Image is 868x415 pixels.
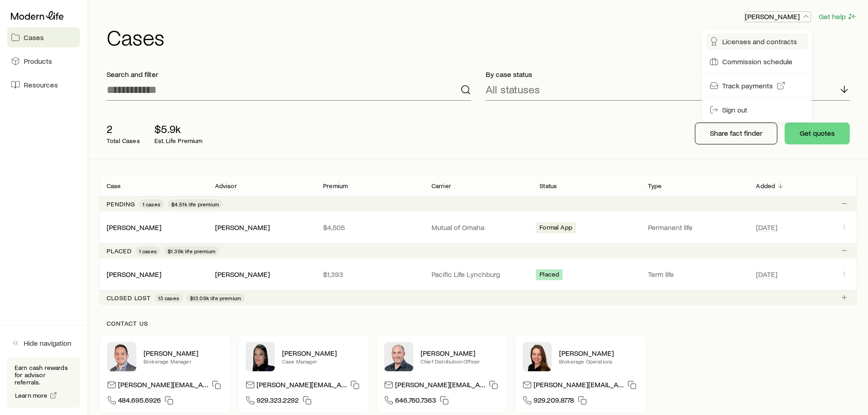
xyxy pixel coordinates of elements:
p: Pending [107,200,135,208]
p: [PERSON_NAME][EMAIL_ADDRESS][DOMAIN_NAME] [257,380,347,392]
span: Sign out [722,105,747,114]
img: Dan Pierson [384,342,413,371]
span: 13 cases [158,294,179,302]
p: $4,505 [323,223,417,232]
p: [PERSON_NAME][EMAIL_ADDRESS][DOMAIN_NAME] [118,380,208,392]
div: [PERSON_NAME] [107,270,161,279]
a: Resources [7,75,80,95]
p: Case [107,182,121,190]
p: Premium [323,182,348,190]
a: Cases [7,27,80,47]
span: $1.39k life premium [168,247,216,255]
p: Status [539,182,557,190]
button: Sign out [706,102,808,118]
p: Pacific Life Lynchburg [431,270,525,279]
span: 929.323.2292 [257,395,299,408]
span: 1 cases [139,247,157,255]
span: Cases [24,33,44,42]
span: Placed [539,271,559,280]
p: Search and filter [107,70,471,79]
p: [PERSON_NAME] [144,348,223,358]
p: Share fact finder [710,128,762,138]
div: [PERSON_NAME] [215,270,270,279]
p: Mutual of Omaha [431,223,525,232]
p: [PERSON_NAME][EMAIL_ADDRESS][DOMAIN_NAME] [395,380,485,392]
button: Get help [818,11,857,22]
a: Products [7,51,80,71]
div: Earn cash rewards for advisor referrals.Learn more [7,357,80,408]
span: Formal App [539,224,572,233]
a: [PERSON_NAME] [107,270,161,278]
span: [DATE] [756,270,777,279]
span: 1 cases [143,200,160,208]
div: [PERSON_NAME] [215,223,270,232]
button: Get quotes [785,123,850,144]
div: Client cases [99,174,857,305]
span: Commission schedule [722,57,792,66]
a: Licenses and contracts [706,33,808,50]
p: Brokerage Manager [144,358,223,365]
p: Permanent life [648,223,742,232]
h1: Cases [107,26,857,48]
p: [PERSON_NAME][EMAIL_ADDRESS][DOMAIN_NAME] [534,380,624,392]
p: Brokerage Operations [559,358,638,365]
p: Est. Life Premium [154,137,203,144]
p: Chief Distribution Officer [421,358,500,365]
p: All statuses [486,83,540,96]
p: Term life [648,270,742,279]
span: 484.695.6926 [118,395,161,408]
p: [PERSON_NAME] [745,12,811,21]
p: Contact us [107,320,850,327]
span: Hide navigation [24,338,72,348]
p: Earn cash rewards for advisor referrals. [15,364,73,386]
img: Ellen Wall [523,342,552,371]
p: Advisor [215,182,237,190]
p: Added [756,182,775,190]
button: [PERSON_NAME] [745,11,811,22]
p: By case status [486,70,850,79]
span: Licenses and contracts [722,37,797,46]
p: [PERSON_NAME] [282,348,361,358]
a: Commission schedule [706,53,808,70]
p: [PERSON_NAME] [421,348,500,358]
button: Share fact finder [695,123,777,144]
p: $5.9k [154,123,203,135]
span: Learn more [15,392,48,399]
img: Elana Hasten [246,342,275,371]
button: Hide navigation [7,333,80,353]
span: Track payments [722,81,773,90]
span: 646.760.7363 [395,395,436,408]
span: 929.209.8778 [534,395,574,408]
span: Resources [24,80,58,89]
span: $13.09k life premium [190,294,241,302]
span: Products [24,56,52,66]
span: $4.51k life premium [171,200,219,208]
p: Case Manager [282,358,361,365]
p: Placed [107,247,132,255]
p: Closed lost [107,294,151,302]
p: Type [648,182,662,190]
img: Brandon Parry [107,342,136,371]
a: [PERSON_NAME] [107,223,161,231]
p: Carrier [431,182,451,190]
p: $1,393 [323,270,417,279]
p: 2 [107,123,140,135]
div: [PERSON_NAME] [107,223,161,232]
a: Track payments [706,77,808,94]
p: [PERSON_NAME] [559,348,638,358]
p: Total Cases [107,137,140,144]
span: [DATE] [756,223,777,232]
